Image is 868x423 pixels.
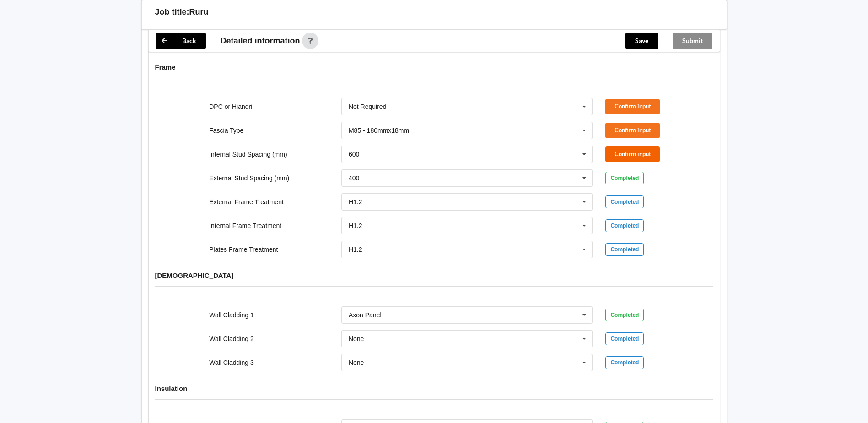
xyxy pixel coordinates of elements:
[156,33,206,49] button: Back
[605,356,644,369] div: Completed
[605,123,660,138] button: Confirm input
[605,172,644,184] div: Completed
[349,103,387,110] div: Not Required
[155,63,713,71] h4: Frame
[349,199,362,205] div: H1.2
[349,312,382,318] div: Axon Panel
[209,151,287,158] label: Internal Stud Spacing (mm)
[209,127,243,134] label: Fascia Type
[349,336,364,342] div: None
[349,175,359,181] div: 400
[349,359,364,366] div: None
[605,195,644,208] div: Completed
[209,174,289,182] label: External Stud Spacing (mm)
[209,222,281,229] label: Internal Frame Treatment
[155,7,189,17] h3: Job title:
[349,127,409,134] div: M85 - 180mmx18mm
[605,99,660,114] button: Confirm input
[221,37,300,45] span: Detailed information
[605,332,644,345] div: Completed
[209,198,284,206] label: External Frame Treatment
[349,222,362,229] div: H1.2
[349,246,362,253] div: H1.2
[605,219,644,232] div: Completed
[605,146,660,162] button: Confirm input
[209,335,254,342] label: Wall Cladding 2
[605,309,644,321] div: Completed
[209,359,254,366] label: Wall Cladding 3
[155,271,713,280] h4: [DEMOGRAPHIC_DATA]
[209,311,254,319] label: Wall Cladding 1
[189,7,209,17] h3: Ruru
[209,246,278,253] label: Plates Frame Treatment
[605,243,644,256] div: Completed
[155,384,713,393] h4: Insulation
[209,103,252,110] label: DPC or Hiandri
[625,33,658,49] button: Save
[349,151,359,157] div: 600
